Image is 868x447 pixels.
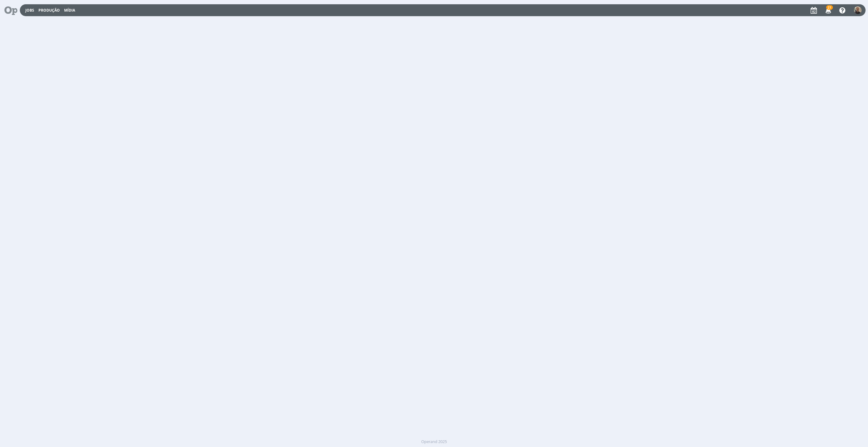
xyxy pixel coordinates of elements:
[854,5,862,16] button: R
[64,8,75,13] a: Mídia
[37,8,62,13] button: Produção
[822,5,834,16] button: 21
[854,6,862,14] img: R
[62,8,77,13] button: Mídia
[24,8,36,13] button: Jobs
[38,8,60,13] a: Produção
[826,5,833,10] span: 21
[25,8,34,13] a: Jobs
